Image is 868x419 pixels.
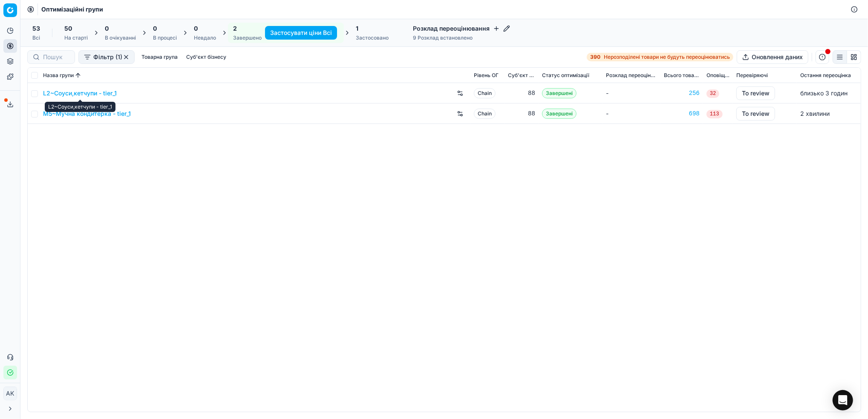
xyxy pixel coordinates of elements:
[587,53,733,61] a: 390Нерозподілені товари не будуть переоцінюватись
[542,109,577,119] span: Завершені
[413,24,510,33] h4: Розклад переоцінювання
[542,88,577,98] span: Завершені
[508,72,535,79] span: Суб'єкт бізнесу
[736,86,775,100] button: To review
[78,50,135,64] button: Фільтр (1)
[542,72,589,79] span: Статус оптимізації
[233,24,237,33] span: 2
[736,107,775,121] button: To review
[664,109,700,118] a: 698
[474,109,496,119] span: Chain
[41,5,103,14] span: Оптимізаційні групи
[105,34,136,41] div: В очікуванні
[474,72,499,79] span: Рівень OГ
[603,103,660,124] td: -
[183,52,230,62] button: Суб'єкт бізнесу
[233,34,262,41] div: Завершено
[736,72,768,79] span: Перевіряючі
[138,52,181,62] button: Товарна група
[194,24,198,33] span: 0
[800,89,848,97] span: близько 3 годин
[604,54,730,60] span: Нерозподілені товари не будуть переоцінюватись
[737,50,808,64] button: Оновлення даних
[707,72,730,79] span: Оповіщення
[64,24,72,33] span: 50
[664,89,700,98] a: 256
[74,71,82,80] button: Sorted by Назва групи ascending
[356,24,358,33] span: 1
[105,24,109,33] span: 0
[64,34,88,41] div: На старті
[32,34,40,41] div: Всі
[707,89,719,98] span: 32
[590,54,600,60] strong: 390
[508,89,535,98] div: 88
[43,109,131,118] a: M5~Мучна кондитерка - tier_1
[603,83,660,103] td: -
[356,34,389,41] div: Застосовано
[43,89,117,98] a: L2~Соуси,кетчупи - tier_1
[833,390,853,410] div: Open Intercom Messenger
[664,72,700,79] span: Всього товарів
[45,102,115,112] div: L2~Соуси,кетчупи - tier_1
[153,24,157,33] span: 0
[508,109,535,118] div: 88
[800,110,830,117] span: 2 хвилини
[474,88,496,98] span: Chain
[43,72,74,79] span: Назва групи
[3,387,17,400] button: AK
[265,26,337,40] button: Застосувати ціни Всі
[800,72,851,79] span: Остання переоцінка
[32,24,40,33] span: 53
[707,110,723,118] span: 113
[153,34,177,41] div: В процесі
[606,72,657,79] span: Розклад переоцінювання
[413,34,510,41] div: 9 Розклад встановлено
[4,387,17,400] span: AK
[43,53,69,61] input: Пошук
[41,5,103,14] nav: breadcrumb
[194,34,216,41] div: Невдало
